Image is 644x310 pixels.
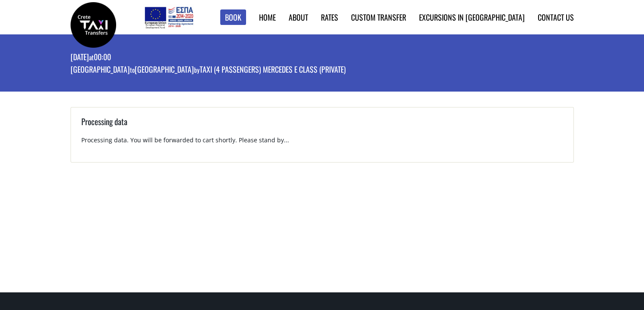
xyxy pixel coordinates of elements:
[194,65,200,74] small: by
[89,52,94,62] small: at
[419,12,525,23] a: Excursions in [GEOGRAPHIC_DATA]
[71,19,116,28] a: Crete Taxi Transfers | Booking page | Crete Taxi Transfers
[259,12,276,23] a: Home
[71,52,346,64] p: [DATE] 00:00
[351,12,406,23] a: Custom Transfer
[81,136,563,152] p: Processing data. You will be forwarded to cart shortly. Please stand by...
[81,116,563,136] h3: Processing data
[220,9,246,25] a: Book
[538,12,574,23] a: Contact us
[71,64,346,77] p: [GEOGRAPHIC_DATA] [GEOGRAPHIC_DATA] Taxi (4 passengers) Mercedes E Class (private)
[321,12,338,23] a: Rates
[289,12,308,23] a: About
[143,4,194,30] img: e-bannersEUERDF180X90.jpg
[71,2,116,48] img: Crete Taxi Transfers | Booking page | Crete Taxi Transfers
[130,65,135,74] small: to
